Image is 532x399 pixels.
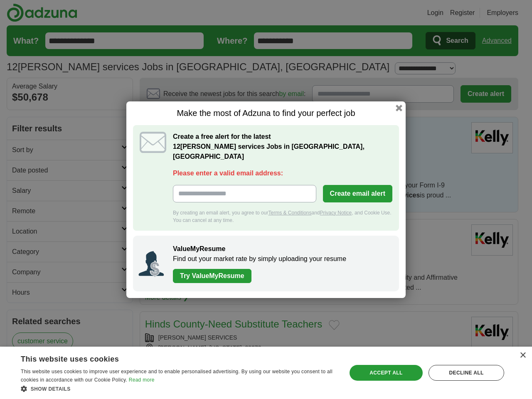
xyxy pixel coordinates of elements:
[429,365,504,381] div: Decline all
[173,209,392,224] div: By creating an email alert, you agree to our and , and Cookie Use. You can cancel at any time.
[21,369,332,383] span: This website uses cookies to improve user experience and to enable personalised advertising. By u...
[323,185,392,202] button: Create email alert
[173,142,180,152] span: 12
[21,352,316,364] div: This website uses cookies
[31,386,71,392] span: Show details
[173,244,391,254] h2: ValueMyResume
[173,269,251,283] a: Try ValueMyResume
[520,352,526,359] div: Close
[173,168,392,178] label: Please enter a valid email address:
[173,254,391,264] p: Find out your market rate by simply uploading your resume
[350,365,423,381] div: Accept all
[133,108,399,118] h1: Make the most of Adzuna to find your perfect job
[129,377,155,383] a: Read more, opens a new window
[173,132,392,162] h2: Create a free alert for the latest
[140,132,166,153] img: icon_email.svg
[320,210,352,216] a: Privacy Notice
[173,143,365,160] strong: [PERSON_NAME] services Jobs in [GEOGRAPHIC_DATA], [GEOGRAPHIC_DATA]
[21,384,337,393] div: Show details
[268,210,311,216] a: Terms & Conditions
